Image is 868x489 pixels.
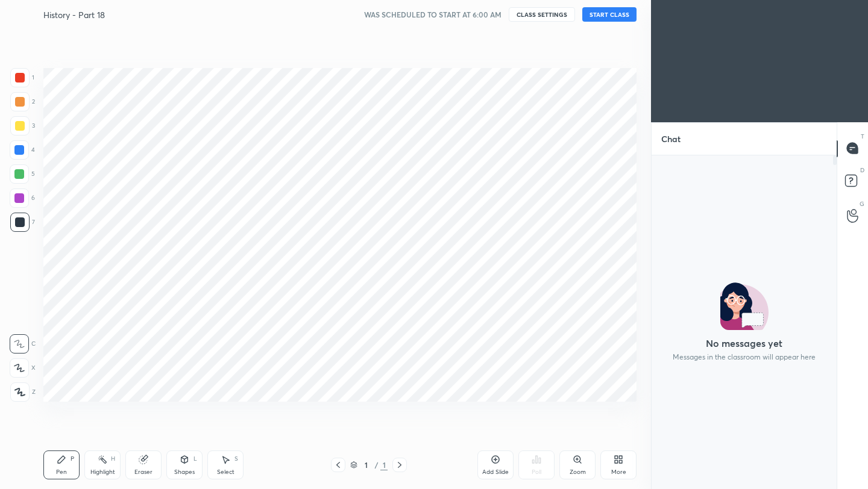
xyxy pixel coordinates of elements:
[374,461,378,469] div: /
[860,199,864,208] p: G
[10,116,35,135] div: 3
[193,456,197,462] div: L
[111,456,115,462] div: H
[10,68,34,87] div: 1
[482,469,509,475] div: Add Slide
[134,469,153,475] div: Eraser
[10,382,36,402] div: Z
[364,9,502,20] h5: WAS SCHEDULED TO START AT 6:00 AM
[860,166,864,175] p: D
[10,164,35,184] div: 5
[10,358,36,378] div: X
[380,459,388,470] div: 1
[570,469,586,475] div: Zoom
[582,7,637,22] button: START CLASS
[611,469,626,475] div: More
[10,334,36,354] div: C
[71,456,74,462] div: P
[174,469,195,475] div: Shapes
[10,92,35,111] div: 2
[234,456,238,462] div: S
[652,123,690,155] p: Chat
[43,9,105,20] h4: History - Part 18
[861,132,864,141] p: T
[10,188,35,208] div: 6
[360,461,372,469] div: 1
[217,469,234,475] div: Select
[10,140,35,160] div: 4
[90,469,115,475] div: Highlight
[509,7,575,22] button: CLASS SETTINGS
[10,213,35,232] div: 7
[56,469,67,475] div: Pen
